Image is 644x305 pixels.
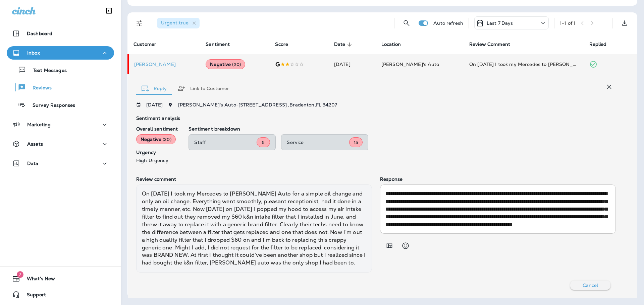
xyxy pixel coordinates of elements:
button: Collapse Sidebar [100,4,118,17]
p: Inbox [27,50,40,56]
div: Urgent:true [157,18,200,28]
span: Location [381,42,410,48]
button: Assets [7,137,114,151]
button: Dashboard [7,27,114,40]
span: Urgent : true [161,20,189,26]
p: Last 7 Days [487,20,513,26]
button: Reviews [7,80,114,94]
p: Data [27,161,39,166]
span: Date [334,42,354,48]
span: Replied [589,42,615,48]
p: Reviews [26,85,52,91]
p: [DATE] [146,102,163,107]
button: Text Messages [7,63,114,77]
button: Survey Responses [7,98,114,112]
p: Review comment [136,176,372,182]
p: Text Messages [26,68,67,74]
span: Replied [589,42,607,47]
span: Date [334,42,345,47]
p: Sentiment analysis [136,116,616,121]
span: 7 [17,271,23,278]
button: Support [7,288,114,301]
p: Urgency [136,150,178,155]
p: Service [287,140,349,145]
span: What's New [20,276,55,284]
span: [PERSON_NAME]'s Auto - [STREET_ADDRESS] , Bradenton , FL 34207 [178,102,337,108]
div: Negative [206,59,245,69]
div: On July 17th 2025 I took my Mercedes to Evans Auto for a simple oil change and only an oil change... [469,61,578,68]
span: 15 [354,140,358,145]
span: Review Comment [469,42,519,48]
button: Marketing [7,118,114,131]
button: Filters [133,16,146,30]
p: [PERSON_NAME] [134,62,195,67]
div: Negative [136,134,176,144]
p: Sentiment breakdown [189,126,616,132]
span: ( 20 ) [163,137,171,142]
p: Response [380,176,616,182]
button: Export as CSV [618,16,631,30]
p: Auto refresh [433,20,463,26]
span: Customer [133,42,165,48]
td: [DATE] [329,54,376,74]
span: Location [381,42,401,47]
button: Reply [136,76,172,100]
p: Cancel [583,283,598,288]
p: Staff [194,140,257,145]
p: Survey Responses [26,102,75,109]
button: Data [7,157,114,170]
button: Search Reviews [400,16,413,30]
span: Support [20,292,46,300]
span: [PERSON_NAME]'s Auto [381,61,439,67]
button: Select an emoji [399,239,412,252]
span: Score [275,42,288,47]
span: Customer [133,42,156,47]
button: Inbox [7,46,114,60]
div: 1 - 1 of 1 [560,20,576,26]
span: 5 [262,140,265,145]
button: Link to Customer [172,76,234,100]
span: Review Comment [469,42,510,47]
p: Dashboard [27,31,52,36]
span: Score [275,42,297,48]
button: Add in a premade template [383,239,396,252]
p: Assets [27,141,43,147]
span: ( 20 ) [232,62,241,67]
p: Overall sentiment [136,126,178,132]
button: Cancel [570,281,610,290]
span: Sentiment [206,42,230,47]
div: On [DATE] I took my Mercedes to [PERSON_NAME] Auto for a simple oil change and only an oil change... [136,184,372,273]
p: Marketing [27,122,51,127]
div: Click to view Customer Drawer [134,62,195,67]
button: 7What's New [7,272,114,285]
span: Sentiment [206,42,238,48]
p: High Urgency [136,158,178,163]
